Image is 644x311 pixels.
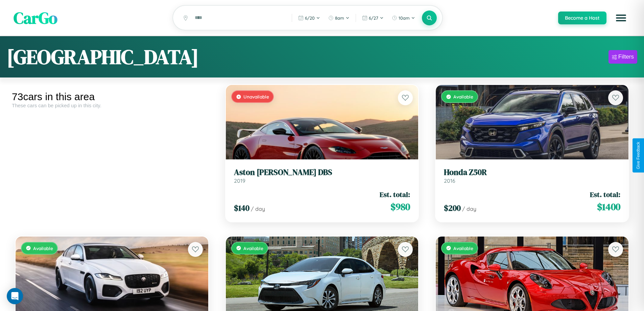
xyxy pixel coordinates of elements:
button: Become a Host [558,12,606,24]
button: 6/27 [359,13,387,23]
button: 10am [388,13,419,23]
span: / day [251,205,265,212]
h3: Honda Z50R [444,168,620,177]
div: Filters [618,53,634,60]
span: $ 1400 [597,200,620,214]
span: 10am [399,15,410,21]
div: 73 cars in this area [12,91,212,103]
span: 2016 [444,177,455,184]
div: Open Intercom Messenger [7,288,23,304]
span: Available [243,245,263,251]
button: 8am [325,13,353,23]
span: Est. total: [590,190,620,199]
span: Est. total: [380,190,410,199]
h1: [GEOGRAPHIC_DATA] [7,43,199,71]
h3: Aston [PERSON_NAME] DBS [234,168,410,177]
div: Give Feedback [636,142,641,169]
div: These cars can be picked up in this city. [12,103,212,108]
a: Honda Z50R2016 [444,168,620,184]
span: Available [33,245,53,251]
span: $ 200 [444,202,461,214]
a: Aston [PERSON_NAME] DBS2019 [234,168,410,184]
span: 2019 [234,177,245,184]
span: 6 / 27 [369,15,378,21]
span: 6 / 20 [305,15,315,21]
span: $ 980 [390,200,410,214]
span: Unavailable [243,94,269,99]
span: / day [462,205,476,212]
span: Available [453,245,473,251]
span: $ 140 [234,202,249,214]
span: 8am [335,15,344,21]
button: Filters [609,50,637,64]
span: CarGo [14,7,57,29]
button: 6/20 [295,13,324,23]
button: Open menu [612,8,630,27]
span: Available [453,94,473,99]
